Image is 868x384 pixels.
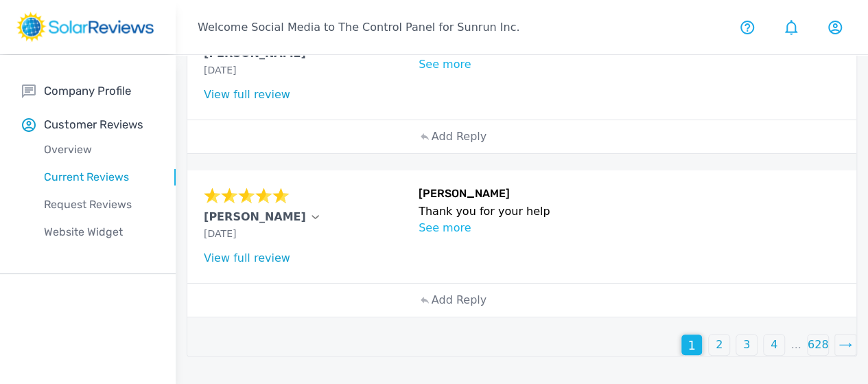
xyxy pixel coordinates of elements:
[22,196,176,213] p: Request Reviews
[22,191,176,218] a: Request Reviews
[22,163,176,191] a: Current Reviews
[204,88,290,101] a: View full review
[419,187,840,203] h6: [PERSON_NAME]
[22,224,176,240] p: Website Widget
[22,169,176,185] p: Current Reviews
[419,203,840,220] p: Thank you for your help
[432,292,486,308] p: Add Reply
[22,136,176,163] a: Overview
[716,337,723,353] p: 2
[44,82,131,100] p: Company Profile
[419,56,840,73] p: See more
[22,142,176,158] p: Overview
[432,128,486,145] p: Add Reply
[198,19,519,36] p: Welcome Social Media to The Control Panel for Sunrun Inc.
[204,251,290,264] a: View full review
[808,337,829,353] p: 628
[688,336,695,354] p: 1
[22,218,176,246] a: Website Widget
[204,65,236,76] span: [DATE]
[204,228,236,239] span: [DATE]
[771,337,777,353] p: 4
[790,337,801,353] p: ...
[419,220,840,236] p: See more
[44,116,143,133] p: Customer Reviews
[743,337,750,353] p: 3
[204,209,306,225] p: [PERSON_NAME]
